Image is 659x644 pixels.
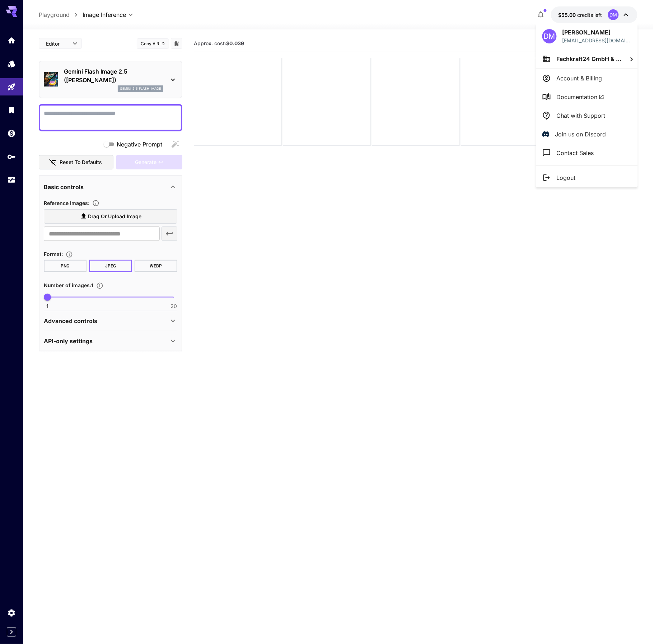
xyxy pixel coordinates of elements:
div: marketing@fachkraft24.net [562,37,631,44]
span: Fachkraft24 GmbH & ... [557,55,622,62]
div: DM [542,29,557,43]
p: [EMAIL_ADDRESS][DOMAIN_NAME] [562,37,631,44]
p: Join us on Discord [555,130,606,139]
span: Documentation [557,93,604,101]
p: Contact Sales [557,149,594,157]
p: Chat with Support [557,111,606,120]
p: Account & Billing [557,74,602,83]
button: Fachkraft24 GmbH & ... [536,49,638,69]
p: Logout [557,173,576,182]
p: [PERSON_NAME] [562,28,631,37]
